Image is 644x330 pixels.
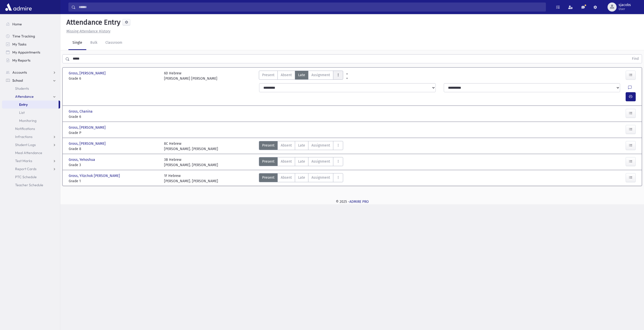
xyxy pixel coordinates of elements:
span: Grade 8 [69,146,159,152]
a: Test Marks [2,157,60,165]
span: Grade 6 [69,114,159,119]
a: My Appointments [2,48,60,56]
span: Late [298,72,305,78]
a: Student Logs [2,141,60,149]
span: Absent [281,175,292,180]
span: sjacobs [619,3,631,7]
span: Entry [19,102,28,107]
a: Students [2,84,60,92]
span: Time Tracking [12,34,35,38]
input: Search [76,3,546,12]
div: AttTypes [259,157,343,168]
div: 1F Hebrew [PERSON_NAME]. [PERSON_NAME] [164,173,218,184]
div: 6D Hebrew [PERSON_NAME] [PERSON_NAME] [164,71,217,81]
a: PTC Schedule [2,173,60,181]
a: Single [68,36,86,50]
span: My Tasks [12,42,26,46]
span: My Appointments [12,50,40,55]
a: Report Cards [2,165,60,173]
span: Home [12,22,22,26]
button: Find [629,55,642,63]
a: My Tasks [2,40,60,48]
a: Notifications [2,125,60,133]
span: Grade P [69,130,159,135]
div: © 2025 - [68,199,636,204]
span: Gross, [PERSON_NAME] [69,71,107,76]
div: 3B Hebrew [PERSON_NAME]. [PERSON_NAME] [164,157,218,168]
span: Late [298,175,305,180]
span: Gross, Yehoshua [69,157,96,162]
span: Report Cards [15,167,36,171]
a: My Reports [2,56,60,64]
div: AttTypes [259,71,343,81]
span: Late [298,143,305,148]
span: Accounts [12,70,27,75]
span: Assignment [311,175,330,180]
span: Present [262,143,274,148]
a: Infractions [2,133,60,141]
span: Gross, Yitzchok [PERSON_NAME] [69,173,121,178]
span: Grade 6 [69,76,159,81]
div: AttTypes [259,141,343,152]
span: Gross, [PERSON_NAME] [69,141,107,146]
div: 8C Hebrew [PERSON_NAME]. [PERSON_NAME] [164,141,218,152]
span: Present [262,72,274,78]
a: School [2,76,60,84]
span: List [19,110,25,115]
a: Time Tracking [2,32,60,40]
span: Absent [281,159,292,164]
span: Assignment [311,143,330,148]
span: Attendance [15,94,34,99]
span: Test Marks [15,159,32,163]
a: Accounts [2,68,60,76]
a: Meal Attendance [2,149,60,157]
span: Absent [281,72,292,78]
span: Monitoring [19,118,36,123]
span: Absent [281,143,292,148]
a: ADMIRE PRO [349,200,369,204]
a: List [2,109,60,117]
a: Monitoring [2,117,60,125]
a: Classroom [101,36,126,50]
span: Infractions [15,134,32,139]
span: Late [298,159,305,164]
span: PTC Schedule [15,175,37,179]
a: Attendance [2,92,60,101]
span: Assignment [311,72,330,78]
a: Bulk [86,36,101,50]
span: Meal Attendance [15,151,42,155]
span: Gross, Chanina [69,109,94,114]
span: Assignment [311,159,330,164]
span: Notifications [15,126,35,131]
u: Missing Attendance History [66,29,110,33]
span: Students [15,86,29,91]
a: Home [2,20,60,28]
span: Present [262,159,274,164]
span: Gross, [PERSON_NAME] [69,125,107,130]
span: Student Logs [15,143,36,147]
span: User [619,7,631,11]
a: Missing Attendance History [64,29,110,33]
span: School [12,78,23,83]
span: Grade 3 [69,162,159,168]
h5: Attendance Entry [64,18,120,27]
span: Grade 1 [69,178,159,184]
span: Teacher Schedule [15,183,43,187]
a: Teacher Schedule [2,181,60,189]
div: AttTypes [259,173,343,184]
span: Present [262,175,274,180]
img: AdmirePro [4,2,33,12]
a: Entry [2,101,59,109]
span: My Reports [12,58,30,63]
